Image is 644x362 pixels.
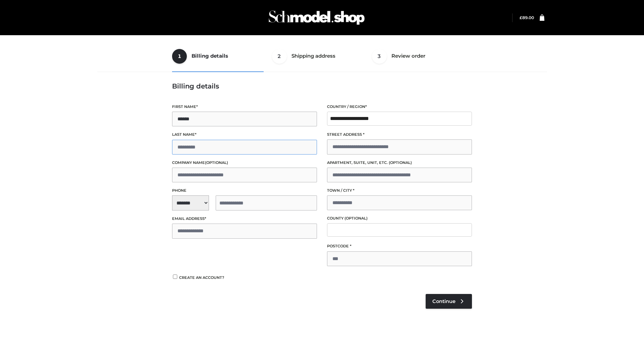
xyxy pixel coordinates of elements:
label: Email address [172,216,317,222]
img: Schmodel Admin 964 [266,4,367,31]
label: Town / City [327,187,472,194]
a: Continue [426,294,472,309]
label: Last name [172,131,317,138]
label: Apartment, suite, unit, etc. [327,160,472,166]
label: Company name [172,160,317,166]
label: County [327,215,472,222]
bdi: 89.00 [520,15,534,20]
label: Phone [172,187,317,194]
label: Street address [327,131,472,138]
a: £89.00 [520,15,534,20]
span: £ [520,15,522,20]
h3: Billing details [172,82,472,90]
span: (optional) [205,160,228,165]
label: First name [172,104,317,110]
span: Create an account? [179,275,224,280]
span: Continue [432,298,455,304]
span: (optional) [389,160,412,165]
span: (optional) [344,216,368,221]
label: Postcode [327,243,472,249]
label: Country / Region [327,104,472,110]
input: Create an account? [172,275,178,279]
